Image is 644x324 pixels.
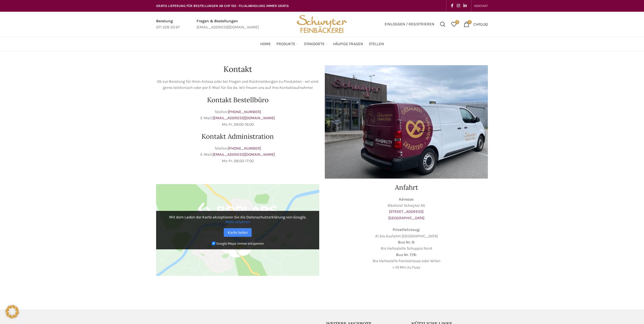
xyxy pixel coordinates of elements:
[225,220,250,224] a: Mehr erfahren
[304,38,328,50] a: Standorte
[228,109,261,114] a: [PHONE_NUMBER]
[224,228,252,237] a: Karte laden
[449,2,455,10] a: Facebook social link
[156,18,180,31] a: Infobox link
[160,215,315,224] p: Mit dem Laden der Karte akzeptieren Sie die Datenschutzerklärung von Google.
[325,184,488,191] h2: Anfahrt
[473,22,480,26] span: CHF
[196,18,259,31] a: Infobox link
[156,184,319,276] img: Google Maps
[399,197,414,202] strong: Adresse:
[448,19,459,30] a: 0
[156,133,319,140] h2: Kontakt Administration
[448,19,459,30] div: Meine Wunschliste
[437,19,448,30] a: Suchen
[471,0,491,11] div: Secondary navigation
[474,4,488,8] span: KONTAKT
[468,20,472,24] span: 0
[156,109,319,128] p: Telefon: E-Mail: Mo-Fr, 09:00-16:00
[295,12,349,37] img: Bäckerei Schwyter
[396,252,417,257] strong: Bus Nr. 7/8:
[385,22,434,26] span: Einloggen / Registrieren
[461,19,491,30] a: 0 CHF0.00
[325,227,488,271] p: A1 bis Ausfahrt [GEOGRAPHIC_DATA] Bis Haltestelle Schuppis Nord Bis Haltestelle Favrestrasse oder...
[213,116,275,120] a: [EMAIL_ADDRESS][DOMAIN_NAME]
[369,42,384,47] span: Stellen
[156,79,319,91] p: Ob zur Beratung für Ihren Anlass oder bei Fragen und Rückmeldungen zu Produkten - wir sind gerne ...
[153,38,491,50] div: Main navigation
[295,21,349,26] a: Site logo
[276,38,298,50] a: Produkte
[333,38,363,50] a: Häufige Fragen
[216,241,264,245] small: Google Maps immer entsperren
[228,146,261,151] a: [PHONE_NUMBER]
[156,65,319,73] h1: Kontakt
[333,42,363,47] span: Häufige Fragen
[388,209,424,220] a: [STREET_ADDRESS][GEOGRAPHIC_DATA]
[260,38,271,50] a: Home
[455,2,462,10] a: Instagram social link
[276,42,295,47] span: Produkte
[325,196,488,221] p: Bäckerei Schwyter AG
[398,240,415,245] strong: Bus Nr. 9:
[212,242,215,245] input: Google Maps immer entsperren
[382,19,437,30] a: Einloggen / Registrieren
[260,42,271,47] span: Home
[369,38,384,50] a: Stellen
[393,227,420,232] strong: Privatfahrzeug:
[156,97,319,103] h2: Kontakt Bestellbüro
[156,145,319,164] p: Telefon: E-Mail: Mo-Fr, 08:00-17:00
[213,152,275,157] a: [EMAIL_ADDRESS][DOMAIN_NAME]
[462,2,468,10] a: Linkedin social link
[156,4,289,8] span: GRATIS LIEFERUNG FÜR BESTELLUNGEN AB CHF 150 - FILIALABHOLUNG IMMER GRATIS
[455,20,459,24] span: 0
[473,22,488,26] bdi: 0.00
[304,42,325,47] span: Standorte
[474,0,488,11] a: KONTAKT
